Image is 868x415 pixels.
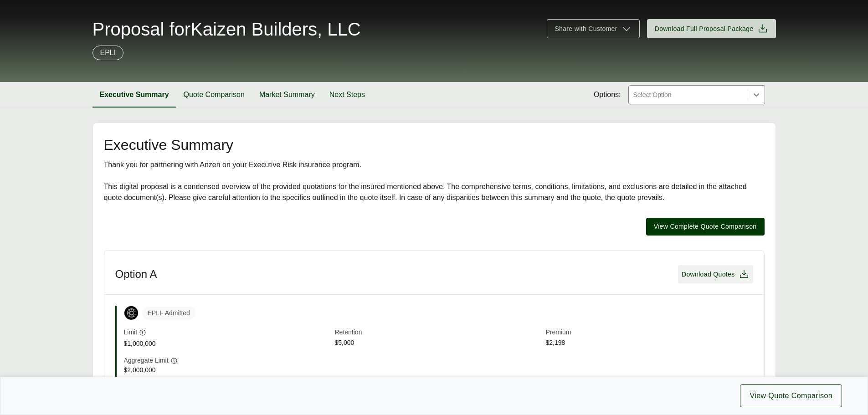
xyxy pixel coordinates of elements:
p: EPLI [100,47,116,58]
span: Download Quotes [682,270,735,279]
button: View Complete Quote Comparison [646,218,765,236]
span: Download Full Proposal Package [655,24,754,34]
img: Coalition [124,306,138,320]
button: Share with Customer [547,19,639,38]
span: Premium [546,328,753,338]
button: Market Summary [252,82,322,108]
h2: Executive Summary [104,138,765,152]
span: EPLI - Admitted [142,307,195,320]
span: $5,000 [335,338,542,348]
span: $2,198 [546,338,753,348]
button: Quote Comparison [176,82,252,108]
span: $1,000,000 [124,339,331,348]
span: Retention [335,328,542,338]
button: Download Quotes [678,265,753,283]
span: Proposal for Kaizen Builders, LLC [92,20,361,38]
div: Thank you for partnering with Anzen on your Executive Risk insurance program. This digital propos... [104,159,765,203]
span: Limit [124,328,138,337]
span: Aggregate Limit [124,356,169,365]
h3: Option A [115,267,157,281]
span: $2,000,000 [124,365,331,375]
button: View Quote Comparison [740,384,842,407]
span: Options: [594,89,621,100]
button: Next Steps [322,82,372,108]
button: Download Full Proposal Package [647,19,776,38]
span: Share with Customer [555,24,617,34]
span: View Complete Quote Comparison [654,222,757,231]
span: View Quote Comparison [750,390,832,401]
button: Executive Summary [92,82,176,108]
